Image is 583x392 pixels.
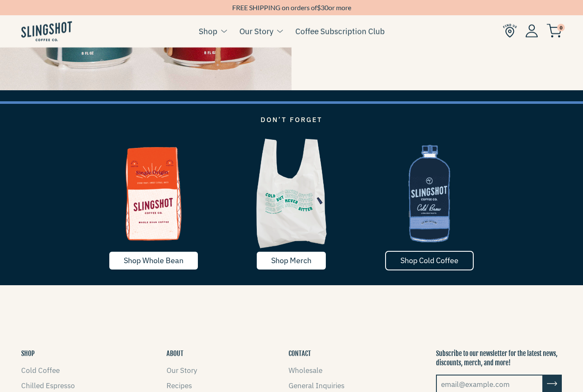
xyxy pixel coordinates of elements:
[239,25,273,37] a: Our Story
[21,366,60,375] a: Cold Coffee
[400,256,458,265] span: Shop Cold Coffee
[547,24,562,38] img: cart
[295,25,385,37] a: Coffee Subscription Club
[256,251,327,270] a: Shop Merch
[436,349,562,368] p: Subscribe to our newsletter for the latest news, discounts, merch, and more!
[271,256,311,265] span: Shop Merch
[167,349,183,358] button: ABOUT
[21,349,35,358] button: SHOP
[167,366,197,375] a: Our Story
[289,349,311,358] button: CONTACT
[199,25,217,37] a: Shop
[289,381,344,390] a: General Inquiries
[108,251,199,270] a: Shop Whole Bean
[361,136,498,251] img: Cold & Flash Brew
[222,136,360,251] img: Merch
[557,24,565,31] span: 0
[167,381,192,390] a: Recipes
[261,115,322,124] span: Don’t Forget
[21,381,75,390] a: Chilled Espresso
[317,3,321,11] span: $
[85,136,222,251] img: Whole Bean Coffee
[385,251,474,270] a: Shop Cold Coffee
[321,3,328,11] span: 30
[503,24,517,38] img: Find Us
[124,256,183,265] span: Shop Whole Bean
[525,24,538,37] img: Account
[547,26,562,36] a: 0
[289,366,322,375] a: Wholesale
